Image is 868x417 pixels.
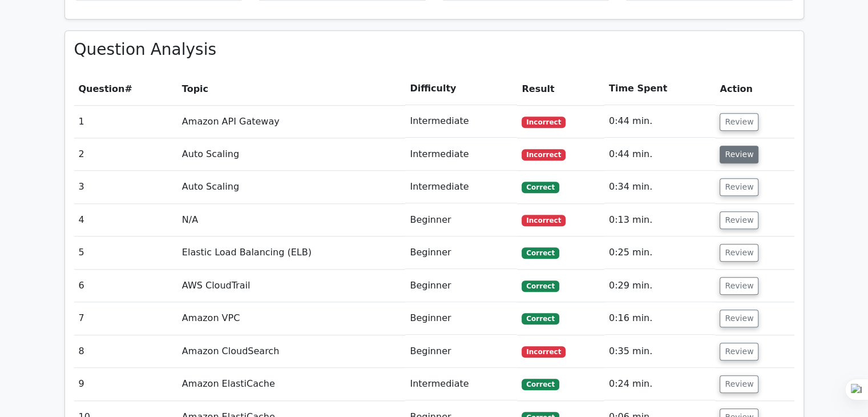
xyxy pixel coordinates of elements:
[74,236,177,269] td: 5
[517,73,604,105] th: Result
[405,73,517,105] th: Difficulty
[74,204,177,236] td: 4
[74,40,794,59] h3: Question Analysis
[720,343,758,360] button: Review
[177,368,406,400] td: Amazon ElastiCache
[604,335,716,368] td: 0:35 min.
[405,368,517,400] td: Intermediate
[604,138,716,171] td: 0:44 min.
[405,236,517,269] td: Beginner
[405,335,517,368] td: Beginner
[522,280,559,292] span: Correct
[405,105,517,138] td: Intermediate
[405,138,517,171] td: Intermediate
[604,302,716,335] td: 0:16 min.
[522,313,559,324] span: Correct
[522,149,566,161] span: Incorrect
[405,171,517,203] td: Intermediate
[522,346,566,358] span: Incorrect
[720,277,758,295] button: Review
[522,247,559,259] span: Correct
[522,379,559,390] span: Correct
[74,302,177,335] td: 7
[74,105,177,138] td: 1
[79,83,125,94] span: Question
[604,73,716,105] th: Time Spent
[177,335,406,368] td: Amazon CloudSearch
[74,171,177,203] td: 3
[715,73,794,105] th: Action
[405,302,517,335] td: Beginner
[522,182,559,193] span: Correct
[177,171,406,203] td: Auto Scaling
[177,105,406,138] td: Amazon API Gateway
[604,105,716,138] td: 0:44 min.
[522,117,566,128] span: Incorrect
[720,113,758,131] button: Review
[74,335,177,368] td: 8
[720,178,758,196] button: Review
[720,211,758,229] button: Review
[177,138,406,171] td: Auto Scaling
[604,171,716,203] td: 0:34 min.
[720,310,758,327] button: Review
[522,215,566,226] span: Incorrect
[405,270,517,302] td: Beginner
[405,204,517,236] td: Beginner
[720,146,758,163] button: Review
[720,244,758,262] button: Review
[177,270,406,302] td: AWS CloudTrail
[74,270,177,302] td: 6
[74,73,177,105] th: #
[177,302,406,335] td: Amazon VPC
[604,236,716,269] td: 0:25 min.
[604,270,716,302] td: 0:29 min.
[177,73,406,105] th: Topic
[604,204,716,236] td: 0:13 min.
[604,368,716,400] td: 0:24 min.
[720,375,758,393] button: Review
[177,204,406,236] td: N/A
[177,236,406,269] td: Elastic Load Balancing (ELB)
[74,138,177,171] td: 2
[74,368,177,400] td: 9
